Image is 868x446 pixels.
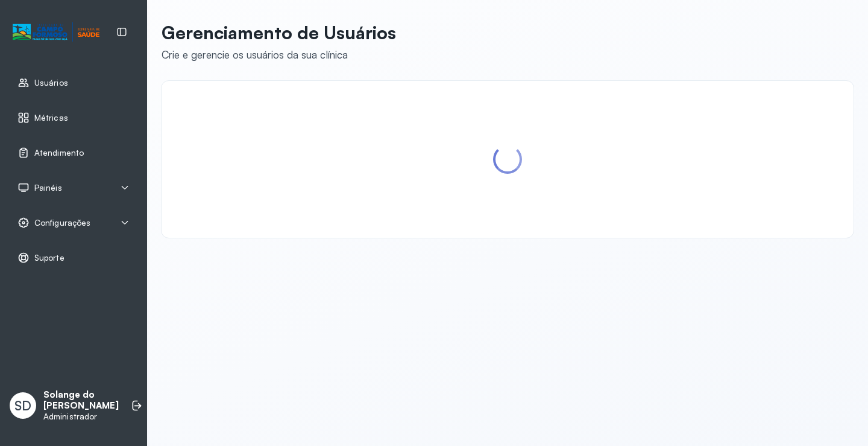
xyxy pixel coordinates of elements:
[17,77,130,89] a: Usuários
[17,112,130,124] a: Métricas
[43,412,119,422] p: Administrador
[34,78,68,88] span: Usuários
[34,148,84,158] span: Atendimento
[34,113,68,123] span: Métricas
[162,48,396,61] div: Crie e gerencie os usuários da sua clínica
[17,147,130,159] a: Atendimento
[34,183,62,193] span: Painéis
[162,22,396,43] p: Gerenciamento de Usuários
[34,253,64,263] span: Suporte
[34,218,90,228] span: Configurações
[43,389,119,412] p: Solange do [PERSON_NAME]
[13,22,99,42] img: Logotipo do estabelecimento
